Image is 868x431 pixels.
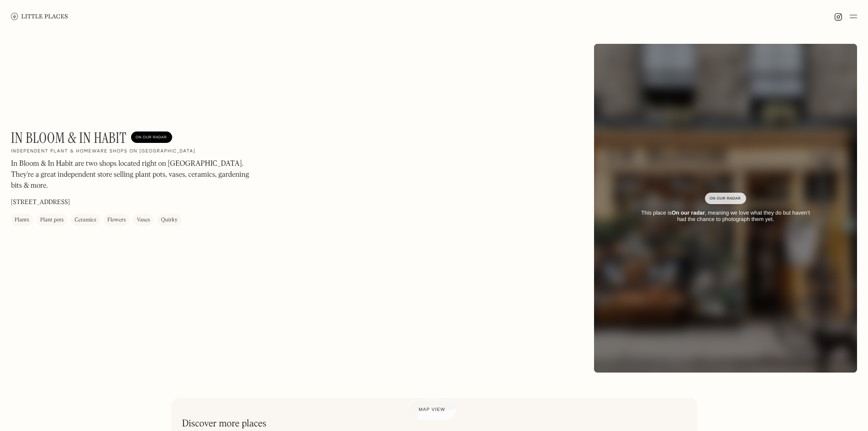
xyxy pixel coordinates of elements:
[136,133,168,142] div: On Our Radar
[11,159,258,192] p: In Bloom & In Habit are two shops located right on [GEOGRAPHIC_DATA]. They're a great independent...
[11,129,126,147] h1: In Bloom & In Habit
[74,216,96,225] div: Ceramics
[710,194,742,203] div: On Our Radar
[11,198,70,208] p: [STREET_ADDRESS]
[137,216,150,225] div: Vases
[11,149,195,155] h2: Independent plant & homeware shops on [GEOGRAPHIC_DATA]
[182,418,267,430] h2: Discover more places
[408,400,456,420] a: Map view
[636,210,815,223] div: This place is , meaning we love what they do but haven’t had the chance to photograph them yet.
[672,210,705,216] strong: On our radar
[161,216,177,225] div: Quirky
[419,407,445,412] span: Map view
[40,216,63,225] div: Plant pots
[15,216,29,225] div: Plants
[107,216,126,225] div: Flowers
